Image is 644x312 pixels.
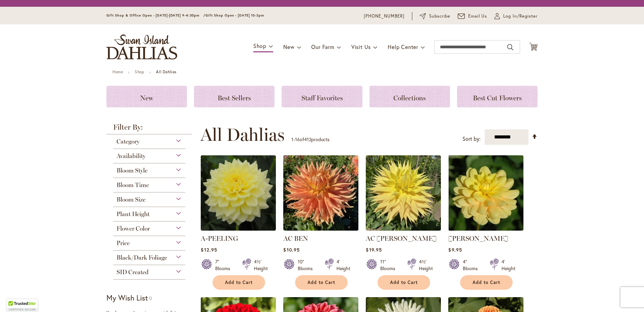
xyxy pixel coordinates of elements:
[106,124,192,134] strong: Filter By:
[378,275,430,290] button: Add to Cart
[457,86,538,107] a: Best Cut Flowers
[215,258,234,272] div: 7" Blooms
[494,13,538,20] a: Log In/Register
[298,258,317,272] div: 10" Blooms
[364,13,405,20] a: [PHONE_NUMBER]
[201,155,276,231] img: A-Peeling
[462,133,481,145] label: Sort by:
[283,234,308,242] a: AC BEN
[419,258,433,272] div: 4½' Height
[448,226,523,232] a: AHOY MATEY
[135,69,144,74] a: Shop
[388,43,418,50] span: Help Center
[282,86,362,107] a: Staff Favorites
[201,234,238,242] a: A-PEELING
[7,299,38,312] div: TrustedSite Certified
[390,280,418,285] span: Add to Cart
[194,86,275,107] a: Best Sellers
[366,155,441,231] img: AC Jeri
[458,13,487,20] a: Email Us
[253,42,266,49] span: Shop
[117,225,150,232] span: Flower Color
[156,69,176,74] strong: All Dahlias
[295,136,300,142] span: 16
[366,234,437,242] a: AC [PERSON_NAME]
[283,226,358,232] a: AC BEN
[429,13,450,20] span: Subscribe
[304,136,311,142] span: 412
[503,13,538,20] span: Log In/Register
[117,268,149,276] span: SID Created
[201,246,217,253] span: $12.95
[106,13,205,18] span: Gift Shop & Office Open - [DATE]-[DATE] 9-4:30pm /
[117,181,149,189] span: Bloom Time
[254,258,268,272] div: 4½' Height
[295,275,348,290] button: Add to Cart
[205,13,264,18] span: Gift Shop Open - [DATE] 10-3pm
[369,86,450,107] a: Collections
[283,246,299,253] span: $10.95
[117,167,148,174] span: Bloom Style
[106,293,148,303] strong: My Wish List
[448,155,523,231] img: AHOY MATEY
[311,43,334,50] span: Our Farm
[201,226,276,232] a: A-Peeling
[283,155,358,231] img: AC BEN
[460,275,513,290] button: Add to Cart
[291,136,293,142] span: 1
[351,43,371,50] span: Visit Us
[366,246,382,253] span: $19.95
[448,234,508,242] a: [PERSON_NAME]
[301,94,343,102] span: Staff Favorites
[117,210,150,218] span: Plant Height
[291,134,329,145] p: - of products
[380,258,399,272] div: 11" Blooms
[117,196,146,203] span: Bloom Size
[308,280,335,285] span: Add to Cart
[473,280,500,285] span: Add to Cart
[117,254,167,261] span: Black/Dark Foliage
[117,239,130,247] span: Price
[283,43,294,50] span: New
[112,69,123,74] a: Home
[420,13,450,20] a: Subscribe
[140,94,153,102] span: New
[507,42,513,53] button: Search
[106,34,177,59] a: store logo
[117,152,146,160] span: Availability
[336,258,350,272] div: 4' Height
[218,94,251,102] span: Best Sellers
[366,226,441,232] a: AC Jeri
[200,125,285,145] span: All Dahlias
[213,275,265,290] button: Add to Cart
[393,94,426,102] span: Collections
[463,258,482,272] div: 4" Blooms
[448,246,462,253] span: $9.95
[106,86,187,107] a: New
[117,138,139,145] span: Category
[225,280,253,285] span: Add to Cart
[502,258,515,272] div: 4' Height
[473,94,522,102] span: Best Cut Flowers
[468,13,487,20] span: Email Us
